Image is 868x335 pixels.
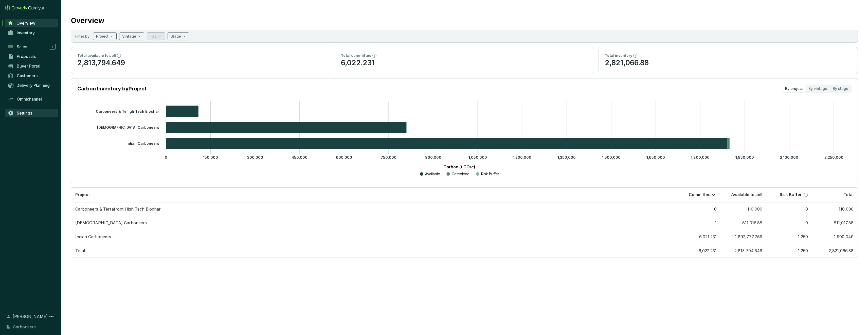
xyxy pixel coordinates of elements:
[71,244,675,258] td: Total
[71,230,675,244] td: Indian Carboneers
[336,155,352,159] tspan: 600,000
[85,164,834,170] p: Carbon (t CO₂e)
[97,125,159,130] tspan: [DEMOGRAPHIC_DATA] Carboneers
[605,53,632,58] p: Total inventory
[165,155,167,159] tspan: 0
[5,109,58,117] a: Settings
[5,19,58,27] a: Overview
[125,141,159,146] tspan: Indian Carboneers
[721,244,766,258] td: 2,813,794.649
[513,155,531,159] tspan: 1,200,000
[735,155,754,159] tspan: 1,950,000
[812,202,858,216] td: 110,000
[13,324,36,330] span: Carboneers
[812,188,858,202] th: Total
[721,188,766,202] th: Available to sell
[675,244,721,258] td: 6,022.231
[812,216,858,230] td: 811,017.88
[5,52,58,61] a: Proposals
[71,202,675,216] td: Carboneers & Terrafront High Tech Biochar
[721,230,766,244] td: 1,892,777.769
[780,192,802,198] p: Risk Buffer
[5,81,58,89] a: Delivery Planning
[96,109,159,113] tspan: Carboneers & Te...gh Tech Biochar
[675,216,721,230] td: 1
[5,42,58,51] a: Sales
[16,83,50,88] span: Delivery Planning
[806,85,830,92] div: By vintage
[812,244,858,258] td: 2,821,066.88
[782,85,852,93] div: segmented control
[689,192,711,198] p: Committed
[292,155,308,159] tspan: 450,000
[721,202,766,216] td: 110,000
[5,62,58,70] a: Buyer Portal
[17,110,32,116] span: Settings
[5,28,58,37] a: Inventory
[780,155,798,159] tspan: 2,100,000
[71,188,675,202] th: Project
[675,230,721,244] td: 6,021.231
[481,171,499,177] p: Risk Buffer
[5,71,58,80] a: Customers
[812,230,858,244] td: 1,900,049
[691,155,710,159] tspan: 1,800,000
[17,97,42,102] span: Omnichannel
[425,171,440,177] p: Available
[341,58,588,68] p: 6,022.231
[16,21,35,26] span: Overview
[341,53,371,58] p: Total committed
[150,34,157,39] p: Tag
[557,155,576,159] tspan: 1,350,000
[5,95,58,103] a: Omnichannel
[77,58,324,68] p: 2,813,794.649
[17,73,38,78] span: Customers
[602,155,621,159] tspan: 1,500,000
[782,85,806,92] div: By project
[17,30,35,35] span: Inventory
[71,15,104,26] h2: Overview
[468,155,487,159] tspan: 1,050,000
[17,44,27,49] span: Sales
[605,58,852,68] p: 2,821,066.88
[766,216,812,230] td: 0
[824,155,843,159] tspan: 2,250,000
[381,155,396,159] tspan: 750,000
[203,155,218,159] tspan: 150,000
[766,244,812,258] td: 1,250
[766,230,812,244] td: 1,250
[646,155,665,159] tspan: 1,650,000
[675,202,721,216] td: 0
[721,216,766,230] td: 811,016.88
[77,53,116,58] p: Total available to sell
[75,34,91,39] p: Filter by:
[77,85,147,92] p: Carbon Inventory by Project
[766,202,812,216] td: 0
[13,313,48,320] span: [PERSON_NAME]
[247,155,263,159] tspan: 300,000
[17,63,40,69] span: Buyer Portal
[425,155,441,159] tspan: 900,000
[17,54,36,59] span: Proposals
[830,85,851,92] div: By stage
[71,216,675,230] td: Ghanaian Carboneers
[452,171,469,177] p: Committed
